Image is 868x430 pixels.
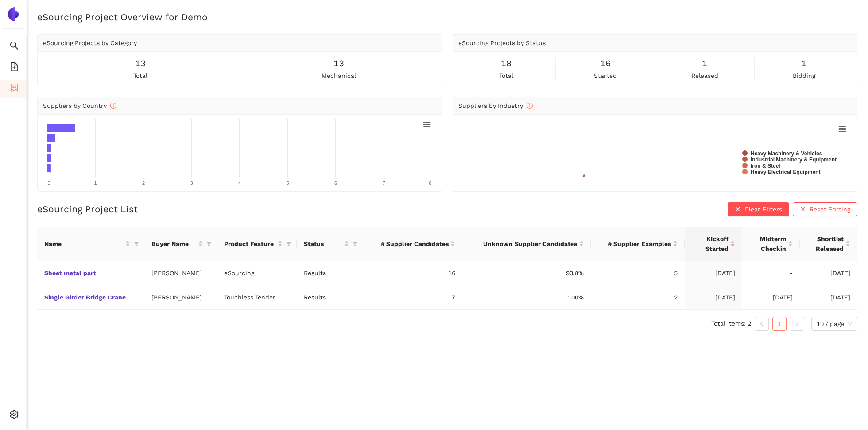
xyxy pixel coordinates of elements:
text: 3 [190,180,193,186]
span: filter [132,237,141,250]
th: this column's title is Midterm Checkin,this column is sortable [742,227,800,261]
td: Results [297,261,363,285]
button: closeClear Filters [728,202,789,216]
span: filter [284,237,293,250]
td: [PERSON_NAME] [144,285,217,310]
div: Page Size [811,317,857,331]
text: 2 [142,180,145,186]
td: [DATE] [685,285,742,310]
span: filter [351,237,360,250]
td: [PERSON_NAME] [144,261,217,285]
span: Buyer Name [151,239,197,249]
span: total [133,71,147,81]
text: 6 [334,180,337,186]
span: info-circle [527,103,533,109]
span: filter [353,241,358,246]
td: 16 [363,261,462,285]
span: close [735,206,741,213]
text: 7 [382,180,385,186]
span: # Supplier Candidates [370,239,449,249]
span: released [691,71,718,81]
td: Touchless Tender [217,285,297,310]
text: 8 [429,180,431,186]
span: eSourcing Projects by Category [43,39,137,46]
a: 1 [773,317,786,330]
th: this column's title is Product Feature,this column is sortable [217,227,297,261]
span: Suppliers by Country [43,102,116,109]
td: 7 [363,285,462,310]
span: Name [44,239,124,249]
span: 16 [600,57,611,70]
span: Shortlist Released [807,234,844,253]
span: Status [304,239,342,249]
span: total [499,71,513,81]
td: 100% [462,285,591,310]
span: eSourcing Projects by Status [458,39,546,46]
span: bidding [793,71,815,81]
button: right [790,317,804,331]
img: Logo [6,7,20,21]
span: Product Feature [224,239,276,249]
th: this column's title is Buyer Name,this column is sortable [144,227,217,261]
span: Clear Filters [744,204,782,214]
span: 18 [501,57,511,70]
span: right [794,321,800,326]
span: filter [205,237,213,250]
span: 1 [801,57,806,70]
span: container [10,81,19,98]
button: left [755,317,769,331]
th: this column's title is Shortlist Released,this column is sortable [800,227,857,261]
span: file-add [10,59,19,77]
button: closeReset Sorting [793,202,857,216]
span: filter [286,241,291,246]
td: [DATE] [742,285,800,310]
span: Kickoff Started [692,234,728,253]
span: 10 / page [817,317,852,330]
span: filter [134,241,139,246]
td: 93.8% [462,261,591,285]
li: Total items: 2 [711,317,751,331]
td: [DATE] [800,285,857,310]
span: # Supplier Examples [598,239,671,249]
li: Next Page [790,317,804,331]
li: 1 [772,317,787,331]
th: this column's title is Name,this column is sortable [37,227,144,261]
td: Results [297,285,363,310]
span: Unknown Supplier Candidates [469,239,577,249]
text: Heavy Electrical Equipment [751,169,820,175]
span: 13 [135,57,146,70]
th: this column's title is Status,this column is sortable [297,227,363,261]
td: [DATE] [685,261,742,285]
td: 2 [591,285,685,310]
span: 13 [333,57,344,70]
span: mechanical [322,71,356,81]
li: Previous Page [755,317,769,331]
td: - [742,261,800,285]
span: info-circle [110,103,116,109]
th: this column's title is # Supplier Examples,this column is sortable [591,227,685,261]
span: filter [206,241,212,246]
text: Iron & Steel [751,163,780,169]
td: [DATE] [800,261,857,285]
span: started [594,71,617,81]
span: left [759,321,764,326]
text: 4 [238,180,241,186]
span: Midterm Checkin [749,234,786,253]
td: 5 [591,261,685,285]
span: Reset Sorting [810,204,850,214]
text: 0 [47,180,50,186]
span: close [800,206,806,213]
span: 1 [702,57,707,70]
span: setting [10,407,19,425]
td: eSourcing [217,261,297,285]
th: this column's title is Unknown Supplier Candidates,this column is sortable [462,227,591,261]
text: 1 [94,180,97,186]
span: Suppliers by Industry [458,102,533,109]
text: Heavy Machinery & Vehicles [751,150,822,157]
span: search [10,38,19,56]
h2: eSourcing Project List [37,203,138,215]
text: 5 [286,180,289,186]
text: Industrial Machinery & Equipment [751,157,837,163]
th: this column's title is # Supplier Candidates,this column is sortable [363,227,462,261]
h2: eSourcing Project Overview for Demo [37,11,857,23]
